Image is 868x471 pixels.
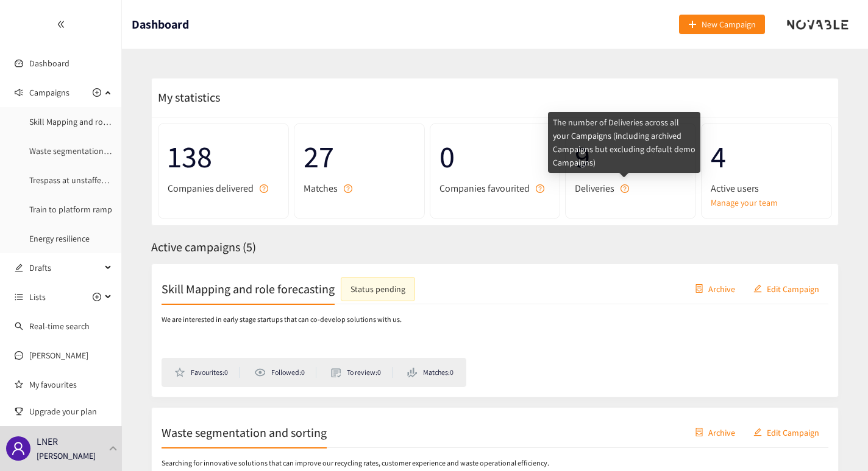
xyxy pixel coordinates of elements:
[679,15,765,34] button: plusNew Campaign
[29,285,46,309] span: Lists
[807,413,868,471] iframe: Chat Widget
[29,350,88,361] a: [PERSON_NAME]
[162,458,549,469] p: Searching for innovative solutions that can improve our recycling rates, customer experience and ...
[93,88,101,97] span: plus-circle
[29,399,112,424] span: Upgrade your plan
[29,58,69,69] a: Dashboard
[536,184,544,193] span: question-circle
[29,372,112,397] a: My favourites
[11,441,26,456] span: user
[344,184,352,193] span: question-circle
[162,280,335,297] h2: Skill Mapping and role forecasting
[753,428,762,438] span: edit
[744,279,828,298] button: editEdit Campaign
[304,133,415,181] span: 27
[29,321,90,332] a: Real-time search
[260,184,268,193] span: question-circle
[767,425,819,439] span: Edit Campaign
[688,20,697,30] span: plus
[711,196,822,209] a: Manage your team
[695,284,703,294] span: container
[686,422,744,442] button: containerArchive
[29,256,101,280] span: Drafts
[767,282,819,295] span: Edit Campaign
[57,20,65,29] span: double-left
[621,184,629,193] span: question-circle
[15,88,23,97] span: sound
[439,133,551,181] span: 0
[15,263,23,272] span: edit
[29,145,147,156] a: Waste segmentation and sorting
[29,204,112,215] a: Train to platform ramp
[254,367,316,378] li: Followed: 0
[29,116,152,127] a: Skill Mapping and role forecasting
[168,133,279,181] span: 138
[575,181,614,196] span: Deliveries
[29,80,69,105] span: Campaigns
[152,89,220,105] span: My statistics
[151,239,256,255] span: Active campaigns ( 5 )
[695,428,703,438] span: container
[304,181,338,196] span: Matches
[708,282,735,295] span: Archive
[711,133,822,181] span: 4
[15,293,23,301] span: unordered-list
[711,181,759,196] span: Active users
[174,367,240,378] li: Favourites: 0
[162,424,327,441] h2: Waste segmentation and sorting
[753,284,762,294] span: edit
[702,18,756,31] span: New Campaign
[29,175,137,186] a: Trespass at unstaffed stations
[93,293,101,301] span: plus-circle
[708,425,735,439] span: Archive
[686,279,744,298] button: containerArchive
[331,367,393,378] li: To review: 0
[37,434,58,449] p: LNER
[168,181,254,196] span: Companies delivered
[744,422,828,442] button: editEdit Campaign
[407,367,454,378] li: Matches: 0
[162,314,402,326] p: We are interested in early stage startups that can co-develop solutions with us.
[37,449,96,462] p: [PERSON_NAME]
[15,407,23,416] span: trophy
[439,181,530,196] span: Companies favourited
[151,263,839,397] a: Skill Mapping and role forecastingStatus pendingcontainerArchiveeditEdit CampaignWe are intereste...
[350,282,405,295] div: Status pending
[548,112,700,173] div: The number of Deliveries across all your Campaigns (including archived Campaigns but excluding de...
[29,233,90,244] a: Energy resilience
